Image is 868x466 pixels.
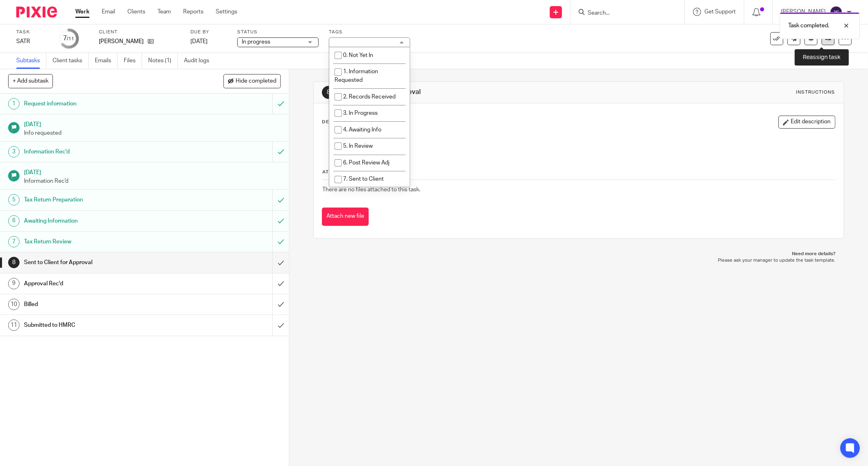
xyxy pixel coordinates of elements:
span: 5. In Review [343,143,373,149]
a: Reports [183,8,203,16]
p: Need more details? [321,251,836,257]
h1: Request information [24,98,184,110]
label: Tags [329,29,410,35]
p: Information Rec'd [24,177,281,185]
a: Clients [127,8,145,16]
div: 8 [322,86,335,99]
p: Description [322,119,358,125]
span: 4. Awaiting Info [343,127,381,133]
button: Hide completed [223,74,281,88]
img: svg%3E [830,6,843,19]
label: Status [237,29,319,35]
h1: Tax Return Review [24,236,184,248]
label: Client [99,29,180,35]
a: Client tasks [52,53,89,69]
a: Settings [216,8,237,16]
div: 8 [8,257,20,268]
button: Attach new file [322,208,369,226]
div: 9 [8,278,20,289]
span: 3. In Progress [343,110,378,116]
img: Pixie [16,7,57,18]
a: Team [157,8,171,16]
div: 5 [8,194,20,206]
div: 1 [8,98,20,109]
span: 1. Information Requested [335,69,378,83]
h1: Tax Return Preparation [24,194,184,206]
h1: Approval Rec'd [24,278,184,290]
h1: Awaiting Information [24,215,184,227]
label: Task [16,29,49,35]
div: 6 [8,215,20,227]
div: SATR [16,37,49,46]
h1: Submitted to HMRC [24,319,184,331]
p: Task completed. [788,22,829,30]
h1: Billed [24,298,184,311]
span: 2. Records Received [343,94,396,100]
span: 6. Post Review Adj [343,160,389,166]
span: Attachments [322,170,361,174]
a: Subtasks [16,53,46,69]
span: [DATE] [190,39,208,44]
small: /11 [67,37,74,41]
span: 7. Sent to Client [343,176,384,182]
a: Work [75,8,90,16]
p: Info requested [24,129,281,137]
h1: [DATE] [24,166,281,177]
span: 0. Not Yet In [343,53,373,58]
div: 10 [8,299,20,310]
div: 3 [8,146,20,158]
div: 7 [63,34,74,43]
p: [PERSON_NAME] [99,37,144,46]
div: 11 [8,319,20,331]
span: There are no files attached to this task. [322,187,420,193]
span: Hide completed [236,78,276,85]
a: Files [124,53,142,69]
a: Emails [95,53,118,69]
button: + Add subtask [8,74,53,88]
button: Edit description [778,116,835,129]
a: Notes (1) [148,53,178,69]
div: 7 [8,236,20,247]
h1: Sent to Client for Approval [24,256,184,269]
a: Audit logs [184,53,215,69]
span: In progress [242,39,270,45]
h1: Sent to Client for Approval [339,88,596,96]
p: Please ask your manager to update the task template. [321,257,836,264]
a: Email [102,8,115,16]
div: Instructions [796,89,835,96]
label: Due by [190,29,227,35]
h1: Information Rec'd [24,146,184,158]
h1: [DATE] [24,118,281,129]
